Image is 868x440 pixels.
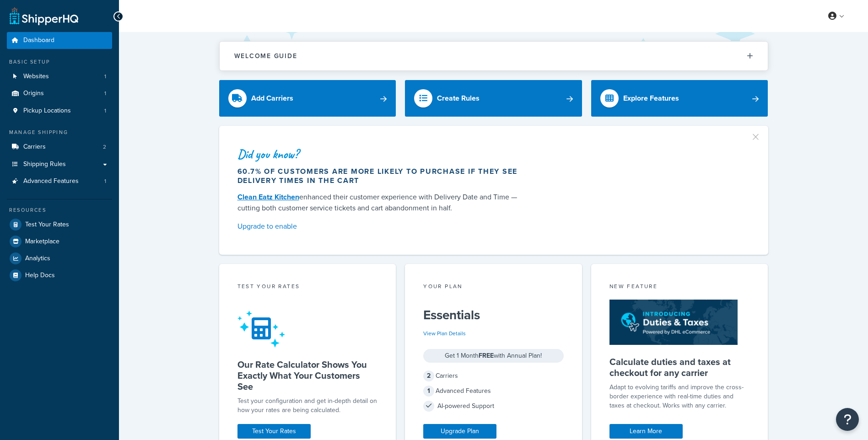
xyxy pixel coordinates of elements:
div: New Feature [609,282,750,293]
a: Help Docs [7,267,112,284]
div: Get 1 Month with Annual Plan! [423,349,564,363]
li: Pickup Locations [7,102,112,119]
h5: Our Rate Calculator Shows You Exactly What Your Customers See [237,359,378,392]
div: Resources [7,206,112,214]
li: Advanced Features [7,173,112,190]
span: Origins [23,90,44,97]
div: Did you know? [237,148,527,161]
span: Carriers [23,143,46,151]
span: 1 [104,177,106,185]
div: Basic Setup [7,58,112,66]
div: Carriers [423,370,564,382]
span: Pickup Locations [23,107,71,115]
div: Your Plan [423,282,564,293]
a: Dashboard [7,32,112,49]
button: Open Resource Center [836,408,859,431]
span: Help Docs [25,272,55,279]
a: Carriers2 [7,139,112,156]
span: Test Your Rates [25,221,69,229]
span: 1 [423,386,434,397]
div: Advanced Features [423,385,564,397]
a: Origins1 [7,85,112,102]
div: Explore Features [623,92,679,105]
span: 2 [103,143,106,151]
div: Create Rules [437,92,480,105]
div: Add Carriers [251,92,293,105]
span: 1 [104,107,106,115]
span: Dashboard [23,37,54,44]
div: Test your rates [237,282,378,293]
h5: Essentials [423,308,564,322]
div: Test your configuration and get in-depth detail on how your rates are being calculated. [237,397,378,415]
span: 1 [104,73,106,80]
div: enhanced their customer experience with Delivery Date and Time — cutting both customer service ti... [237,192,527,214]
a: Advanced Features1 [7,173,112,190]
div: 60.7% of customers are more likely to purchase if they see delivery times in the cart [237,167,527,185]
a: Clean Eatz Kitchen [237,192,299,202]
a: Pickup Locations1 [7,102,112,119]
div: Manage Shipping [7,129,112,136]
div: AI-powered Support [423,400,564,413]
span: Websites [23,73,49,80]
a: Test Your Rates [7,216,112,233]
a: Upgrade Plan [423,424,496,439]
span: Marketplace [25,238,59,246]
li: Origins [7,85,112,102]
h5: Calculate duties and taxes at checkout for any carrier [609,356,750,378]
span: 1 [104,90,106,97]
a: Shipping Rules [7,156,112,173]
li: Websites [7,68,112,85]
a: Learn More [609,424,683,439]
button: Welcome Guide [220,42,768,70]
a: Explore Features [591,80,768,117]
span: Analytics [25,255,50,263]
a: Upgrade to enable [237,220,527,233]
span: 2 [423,370,434,381]
h2: Welcome Guide [234,53,297,59]
a: Analytics [7,250,112,267]
li: Carriers [7,139,112,156]
a: View Plan Details [423,329,466,338]
strong: FREE [479,351,494,360]
span: Shipping Rules [23,161,66,168]
a: Create Rules [405,80,582,117]
span: Advanced Features [23,177,79,185]
a: Test Your Rates [237,424,311,439]
a: Websites1 [7,68,112,85]
a: Add Carriers [219,80,396,117]
a: Marketplace [7,233,112,250]
p: Adapt to evolving tariffs and improve the cross-border experience with real-time duties and taxes... [609,383,750,410]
